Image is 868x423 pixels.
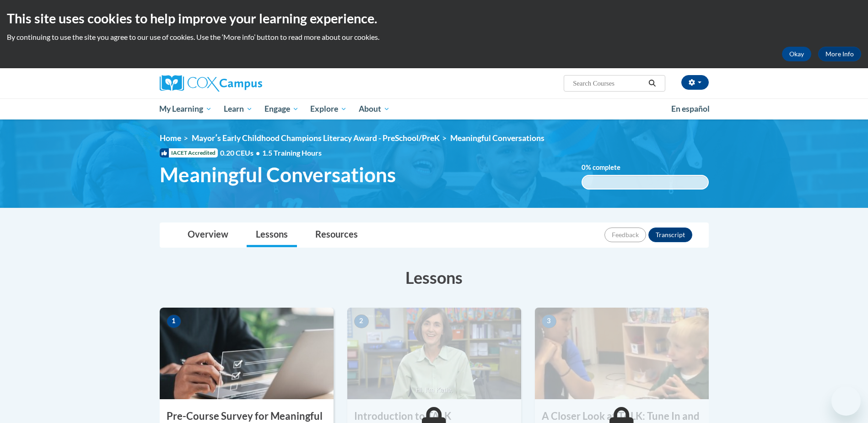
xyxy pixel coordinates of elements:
span: Explore [310,103,347,114]
div: Main menu [146,98,722,119]
span: • [256,148,260,157]
iframe: Button to launch messaging window [831,386,861,416]
p: By continuing to use the site you agree to our use of cookies. Use the ‘More info’ button to read... [7,32,861,42]
label: % complete [582,163,634,173]
button: Search [645,78,659,89]
button: Account Settings [681,75,709,90]
span: Engage [264,103,299,114]
h3: Lessons [160,266,709,289]
span: 1 [167,315,181,328]
span: Meaningful Conversations [160,163,396,187]
span: 1.5 Training Hours [262,148,322,157]
span: 0 [582,163,586,171]
span: 2 [354,315,369,328]
span: Learn [224,103,253,114]
img: Course Image [535,308,709,399]
span: IACET Accredited [160,148,218,157]
a: About [353,98,396,119]
a: Overview [178,223,237,247]
a: Learn [218,98,259,119]
img: Cox Campus [160,75,262,92]
button: Feedback [604,228,646,242]
span: About [359,103,390,114]
a: En español [665,99,716,119]
img: Course Image [160,308,334,399]
span: 0.20 CEUs [220,148,262,158]
img: Course Image [347,308,521,399]
a: Mayorʹs Early Childhood Champions Literacy Award - PreSchool/PreK [192,133,440,143]
a: Resources [306,223,367,247]
a: Lessons [247,223,297,247]
span: En español [671,104,710,114]
a: Engage [259,98,305,119]
span: My Learning [159,103,212,114]
a: Home [160,133,181,143]
a: Explore [304,98,353,119]
a: Cox Campus [160,75,334,92]
input: Search Courses [572,78,645,89]
button: Okay [782,47,811,61]
button: Transcript [648,228,692,242]
span: Meaningful Conversations [450,133,545,143]
a: My Learning [154,98,218,119]
a: More Info [818,47,861,61]
span: 3 [542,315,556,328]
h2: This site uses cookies to help improve your learning experience. [7,9,861,27]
